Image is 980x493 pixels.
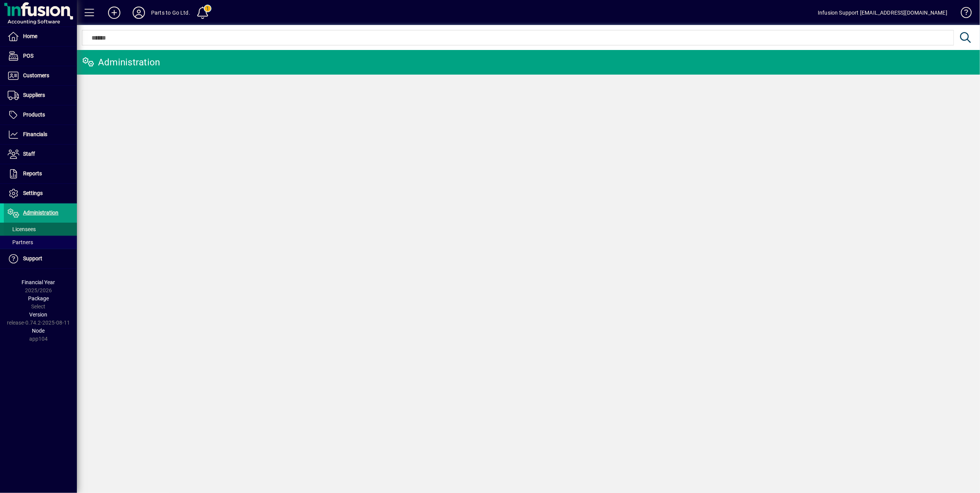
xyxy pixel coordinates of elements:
[8,239,33,245] span: Partners
[4,86,77,105] a: Suppliers
[4,249,77,268] a: Support
[23,151,35,157] span: Staff
[23,92,45,98] span: Suppliers
[4,236,77,249] a: Partners
[4,164,77,183] a: Reports
[30,311,48,318] span: Version
[4,184,77,203] a: Settings
[23,112,45,118] span: Products
[23,190,43,196] span: Settings
[4,223,77,236] a: Licensees
[23,170,42,177] span: Reports
[83,56,160,68] div: Administration
[4,66,77,85] a: Customers
[818,7,947,19] div: Infusion Support [EMAIL_ADDRESS][DOMAIN_NAME]
[955,2,970,27] a: Knowledge Base
[4,125,77,144] a: Financials
[4,47,77,66] a: POS
[4,27,77,46] a: Home
[23,53,33,59] span: POS
[23,210,58,216] span: Administration
[23,33,37,39] span: Home
[28,295,49,301] span: Package
[23,131,47,137] span: Financials
[151,7,190,19] div: Parts to Go Ltd.
[126,6,151,20] button: Profile
[32,328,45,334] span: Node
[23,255,42,261] span: Support
[4,145,77,164] a: Staff
[22,279,55,285] span: Financial Year
[4,105,77,125] a: Products
[23,72,49,78] span: Customers
[102,6,126,20] button: Add
[8,226,36,232] span: Licensees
